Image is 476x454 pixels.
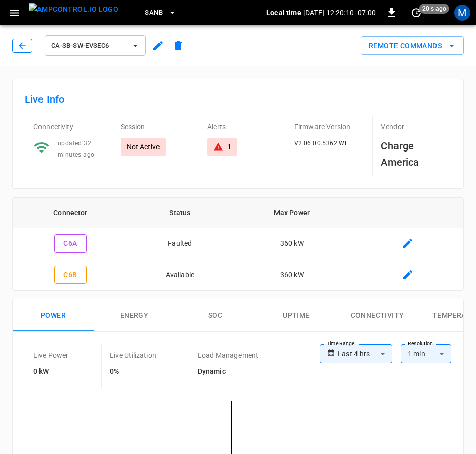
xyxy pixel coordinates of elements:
[361,36,464,55] div: remote commands options
[294,122,365,132] p: Firmware Version
[227,142,231,152] div: 1
[175,299,256,332] button: SOC
[54,266,87,284] button: C6B
[13,198,128,228] th: Connector
[141,3,180,23] button: SanB
[408,5,424,21] button: set refresh interval
[94,299,175,332] button: Energy
[33,366,69,377] h6: 0 kW
[128,228,232,259] td: Faulted
[121,122,191,132] p: Session
[128,259,232,291] td: Available
[58,140,94,158] span: updated 32 minutes ago
[54,234,87,253] button: C6A
[381,122,451,132] p: Vendor
[13,299,94,332] button: Power
[197,350,258,360] p: Load Management
[327,339,355,348] label: Time Range
[51,40,126,52] span: ca-sb-sw-evseC6
[232,228,352,259] td: 360 kW
[408,339,433,348] label: Resolution
[232,198,352,228] th: Max Power
[197,366,258,377] h6: Dynamic
[110,350,156,360] p: Live Utilization
[419,4,449,14] span: 20 s ago
[381,138,451,170] h6: Charge America
[256,299,337,332] button: Uptime
[232,259,352,291] td: 360 kW
[361,36,464,55] button: Remote Commands
[303,8,376,18] p: [DATE] 12:20:10 -07:00
[294,140,348,147] span: V2.06.00.5362.WE
[13,198,463,290] table: connector table
[207,122,277,132] p: Alerts
[33,350,69,360] p: Live Power
[401,344,451,363] div: 1 min
[110,366,156,377] h6: 0%
[45,35,146,56] button: ca-sb-sw-evseC6
[25,91,451,107] h6: Live Info
[127,142,160,152] p: Not Active
[266,8,301,18] p: Local time
[337,299,418,332] button: Connectivity
[33,122,104,132] p: Connectivity
[128,198,232,228] th: Status
[145,7,163,19] span: SanB
[29,3,118,16] img: ampcontrol.io logo
[338,344,392,363] div: Last 4 hrs
[454,5,470,21] div: profile-icon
